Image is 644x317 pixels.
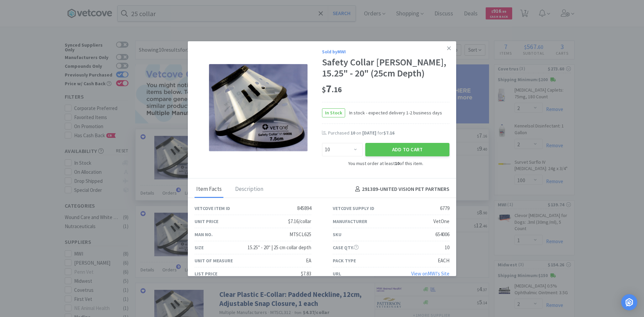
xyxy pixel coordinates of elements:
[195,257,233,264] div: Unit of Measure
[333,270,341,277] div: URL
[195,181,223,198] div: Item Facts
[440,204,449,212] div: 6779
[345,109,442,116] span: In stock - expected delivery 1-2 business days
[362,130,376,136] span: [DATE]
[195,218,218,225] div: Unit Price
[353,185,449,194] h4: 291389 - UNITED VISION PET PARTNERS
[322,48,449,55] div: Sold by MWI
[365,143,449,156] button: Add to Cart
[328,130,449,137] div: Purchased on for
[333,205,374,212] div: Vetcove Supply ID
[411,270,449,277] a: View onMWI's Site
[438,257,449,265] div: EACH
[322,109,345,117] span: In Stock
[445,244,449,252] div: 10
[195,205,230,212] div: Vetcove Item ID
[333,231,341,238] div: SKU
[332,85,342,94] span: . 16
[297,204,311,212] div: 845894
[322,160,449,167] div: You must order at least of this item.
[301,270,311,278] div: $7.83
[233,181,265,198] div: Description
[322,82,342,95] span: 7
[333,244,359,251] div: Case Qty.
[195,244,204,251] div: Size
[333,218,367,225] div: Manufacturer
[621,294,637,310] div: Open Intercom Messenger
[395,160,399,166] strong: 10
[351,130,355,136] span: 10
[289,230,311,239] div: MTSCL625
[333,257,356,264] div: Pack Type
[433,217,449,225] div: VetOne
[322,85,326,94] span: $
[435,230,449,239] div: 654006
[306,257,311,265] div: EA
[195,231,213,238] div: Man No.
[195,270,217,277] div: List Price
[383,130,394,136] span: $7.16
[288,217,311,225] div: $7.16/collar
[209,64,307,151] img: 650047d682c54b3a98d8073b97362cce_6779.png
[322,57,449,79] div: Safety Collar [PERSON_NAME], 15.25" - 20" (25cm Depth)
[248,244,311,252] div: 15.25" - 20" | 25 cm collar depth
